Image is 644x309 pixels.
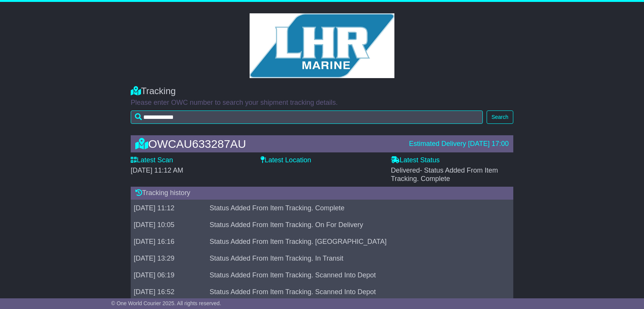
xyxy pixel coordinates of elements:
[409,140,509,148] div: Estimated Delivery [DATE] 17:00
[207,283,503,300] td: Status Added From Item Tracking. Scanned Into Depot
[487,110,513,124] button: Search
[250,13,394,78] img: GetCustomerLogo
[131,99,513,107] p: Please enter OWC number to search your shipment tracking details.
[207,200,503,216] td: Status Added From Item Tracking. Complete
[391,156,440,165] label: Latest Status
[131,200,207,216] td: [DATE] 11:12
[207,250,503,267] td: Status Added From Item Tracking. In Transit
[131,156,173,165] label: Latest Scan
[131,167,183,174] span: [DATE] 11:12 AM
[131,233,207,250] td: [DATE] 16:16
[131,283,207,300] td: [DATE] 16:52
[261,156,311,165] label: Latest Location
[391,167,498,183] span: Delivered
[111,300,221,306] span: © One World Courier 2025. All rights reserved.
[391,167,498,183] span: - Status Added From Item Tracking. Complete
[131,138,405,150] div: OWCAU633287AU
[131,187,513,200] div: Tracking history
[131,216,207,233] td: [DATE] 10:05
[207,267,503,283] td: Status Added From Item Tracking. Scanned Into Depot
[207,216,503,233] td: Status Added From Item Tracking. On For Delivery
[131,250,207,267] td: [DATE] 13:29
[207,233,503,250] td: Status Added From Item Tracking. [GEOGRAPHIC_DATA]
[131,86,513,97] div: Tracking
[131,267,207,283] td: [DATE] 06:19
